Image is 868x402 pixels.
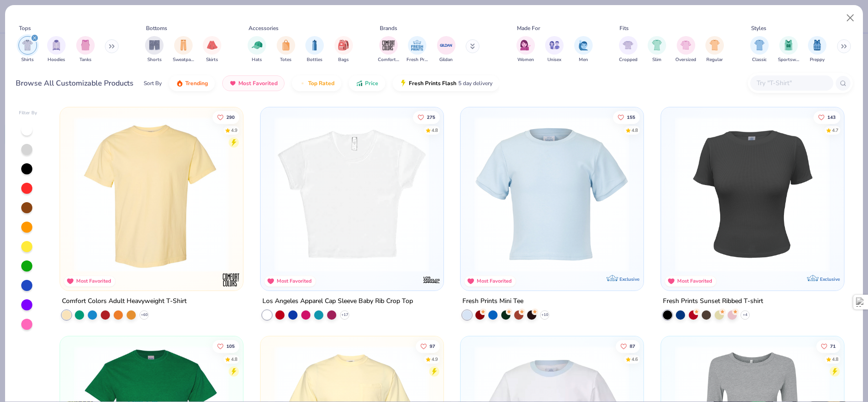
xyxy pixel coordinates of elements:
[675,36,696,63] button: filter button
[819,276,839,282] span: Exclusive
[516,36,535,63] button: filter button
[706,56,723,63] span: Regular
[378,36,399,63] button: filter button
[19,24,31,32] div: Tops
[176,80,183,87] img: trending.gif
[18,36,37,63] div: filter for Shirts
[382,38,395,52] img: Comfort Colors Image
[549,40,560,50] img: Unisex Image
[516,36,535,63] div: filter for Women
[409,80,456,87] span: Fresh Prints Flash
[222,270,240,289] img: Comfort Colors logo
[270,117,434,272] img: b0603986-75a5-419a-97bc-283c66fe3a23
[663,295,763,307] div: Fresh Prints Sunset Ribbed T-shirt
[832,356,838,363] div: 4.8
[547,56,561,63] span: Unisex
[62,295,187,307] div: Comfort Colors Adult Heavyweight T-Shirt
[458,78,492,89] span: 5 day delivery
[752,56,767,63] span: Classic
[830,344,836,348] span: 71
[579,56,588,63] span: Men
[252,56,262,63] span: Hats
[578,40,589,50] img: Men Image
[203,36,221,63] div: filter for Skirts
[431,356,438,363] div: 4.9
[16,78,134,89] div: Browse All Customizable Products
[334,36,353,63] button: filter button
[262,295,413,307] div: Los Angeles Apparel Cap Sleeve Baby Rib Crop Top
[574,36,593,63] div: filter for Men
[141,312,148,317] span: + 60
[378,56,399,63] span: Comfort Colors
[808,36,826,63] button: filter button
[69,117,233,272] img: 029b8af0-80e6-406f-9fdc-fdf898547912
[574,36,593,63] button: filter button
[299,80,306,87] img: TopRated.gif
[231,127,237,134] div: 4.9
[470,117,634,272] img: dcfe7741-dfbe-4acc-ad9a-3b0f92b71621
[430,344,435,348] span: 97
[226,344,235,348] span: 105
[47,36,66,63] div: filter for Hoodies
[173,36,194,63] button: filter button
[778,36,799,63] button: filter button
[619,276,639,282] span: Exclusive
[705,36,724,63] div: filter for Regular
[619,36,637,63] button: filter button
[675,56,696,63] span: Oversized
[705,36,724,63] button: filter button
[18,36,37,63] button: filter button
[545,36,564,63] button: filter button
[144,79,162,87] div: Sort By
[437,36,455,63] button: filter button
[517,56,534,63] span: Women
[750,36,769,63] div: filter for Classic
[212,111,239,124] button: Like
[422,270,440,289] img: Los Angeles Apparel logo
[51,40,61,50] img: Hoodies Image
[79,56,91,63] span: Tanks
[631,356,638,363] div: 4.6
[623,40,633,50] img: Cropped Image
[407,36,428,63] button: filter button
[616,340,640,353] button: Like
[48,56,65,63] span: Hoodies
[407,36,428,63] div: filter for Fresh Prints
[80,40,91,50] img: Tanks Image
[305,36,324,63] button: filter button
[185,80,208,87] span: Trending
[750,36,769,63] button: filter button
[630,344,635,348] span: 87
[22,40,33,50] img: Shirts Image
[169,75,215,91] button: Trending
[280,56,291,63] span: Totes
[149,40,160,50] img: Shorts Image
[338,56,349,63] span: Bags
[378,36,399,63] div: filter for Comfort Colors
[743,312,747,317] span: + 4
[310,40,320,50] img: Bottles Image
[416,340,440,353] button: Like
[380,24,397,32] div: Brands
[670,117,834,272] img: 40ec2264-0ddb-4f40-bcee-9c983d372ad1
[305,36,324,63] div: filter for Bottles
[652,40,662,50] img: Slim Image
[619,24,629,32] div: Fits
[439,56,453,63] span: Gildan
[19,110,37,117] div: Filter By
[754,40,765,50] img: Classic Image
[631,127,638,134] div: 4.8
[212,340,239,353] button: Like
[627,115,635,119] span: 155
[249,24,279,32] div: Accessories
[675,36,696,63] div: filter for Oversized
[248,36,266,63] div: filter for Hats
[816,340,840,353] button: Like
[341,312,348,317] span: + 17
[248,36,266,63] button: filter button
[827,115,836,119] span: 143
[427,115,435,119] span: 275
[307,56,322,63] span: Bottles
[338,40,348,50] img: Bags Image
[393,75,499,91] button: Fresh Prints Flash5 day delivery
